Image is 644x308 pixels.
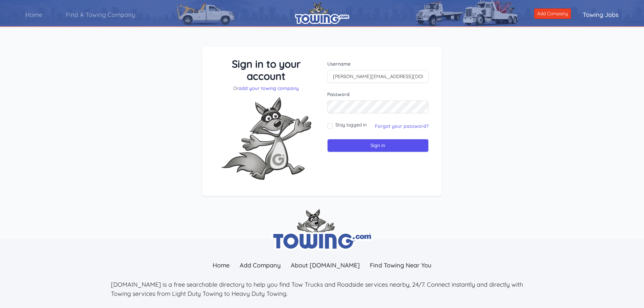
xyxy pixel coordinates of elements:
a: Add Company [235,258,286,273]
label: Password [327,91,429,98]
a: Towing Jobs [571,5,630,24]
p: [DOMAIN_NAME] is a free searchable directory to help you find Tow Trucks and Roadside services ne... [111,280,533,298]
a: About [DOMAIN_NAME] [286,258,365,273]
a: Home [14,5,54,24]
a: Home [208,258,235,273]
h3: Sign in to your account [215,58,317,82]
img: towing [271,209,373,251]
img: Fox-Excited.png [215,92,317,185]
label: Username [327,61,429,67]
a: Forgot your password? [375,123,429,129]
input: Sign in [327,139,429,152]
img: logo.png [295,2,349,24]
a: Find A Towing Company [54,5,147,24]
a: Add Company [534,8,571,19]
a: Find Towing Near You [365,258,436,273]
p: Or [215,85,317,92]
label: Stay logged in [335,121,367,128]
a: add your towing company [239,85,299,91]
